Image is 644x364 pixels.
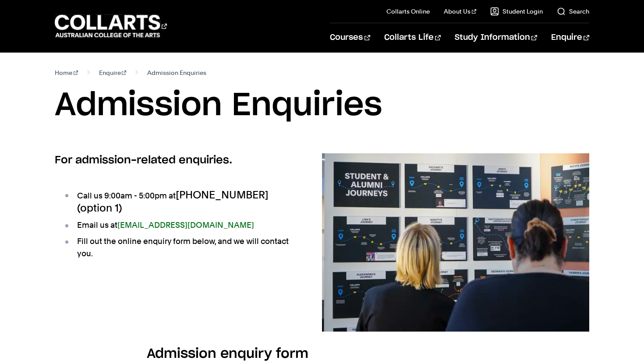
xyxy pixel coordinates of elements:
a: Search [557,7,589,16]
h2: For admission-related enquiries. [55,153,294,167]
span: Admission Enquiries [147,67,206,79]
li: Call us 9:00am - 5:00pm at [64,189,294,215]
a: Home [55,67,78,79]
a: [EMAIL_ADDRESS][DOMAIN_NAME] [117,220,254,230]
a: Student Login [490,7,543,16]
h1: Admission Enquiries [55,86,589,125]
a: About Us [444,7,476,16]
a: Courses [330,23,370,52]
a: Study Information [455,23,537,52]
span: [PHONE_NUMBER] (option 1) [77,188,269,214]
a: Enquire [551,23,589,52]
a: Collarts Online [386,7,430,16]
a: Collarts Life [384,23,441,52]
a: Enquire [99,67,127,79]
div: Go to homepage [55,14,167,39]
li: Email us at [64,219,294,231]
li: Fill out the online enquiry form below, and we will contact you. [64,235,294,260]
